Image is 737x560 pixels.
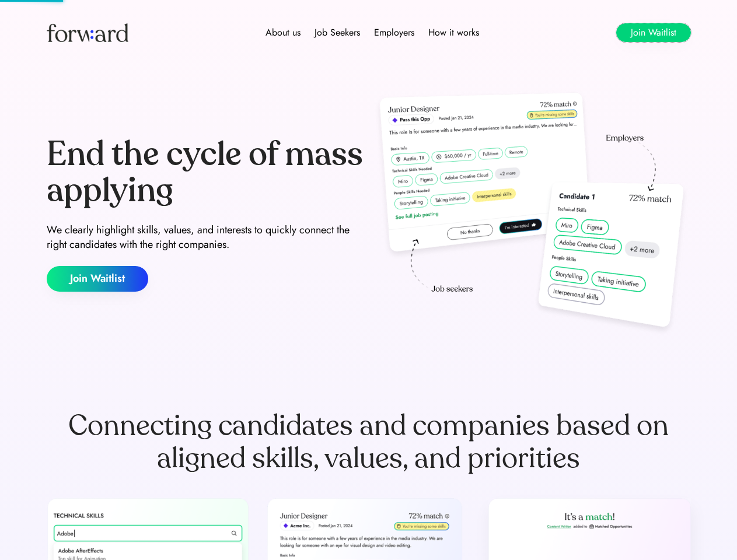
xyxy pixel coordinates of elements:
div: We clearly highlight skills, values, and interests to quickly connect the right candidates with t... [47,223,364,252]
img: hero-image.png [373,89,691,339]
div: Employers [374,26,414,40]
div: Job Seekers [315,26,360,40]
img: Forward logo [47,23,128,42]
button: Join Waitlist [47,266,148,292]
div: End the cycle of mass applying [47,136,364,208]
div: Connecting candidates and companies based on aligned skills, values, and priorities [47,409,691,475]
div: About us [266,26,301,40]
button: Join Waitlist [616,23,691,42]
div: How it works [428,26,479,40]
